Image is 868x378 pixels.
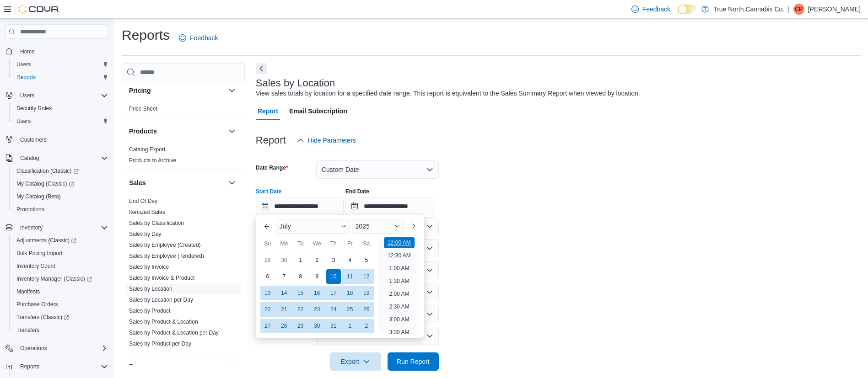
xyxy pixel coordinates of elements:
[129,178,225,187] button: Sales
[426,266,433,274] button: Open list of options
[16,45,108,57] span: Home
[293,302,308,317] div: day-22
[326,319,341,333] div: day-31
[678,5,697,14] input: Dark Mode
[129,230,162,238] span: Sales by Day
[16,153,43,164] button: Catalog
[129,307,171,314] span: Sales by Product
[16,250,63,257] span: Bulk Pricing Import
[326,286,341,300] div: day-17
[13,325,43,335] a: Transfers
[13,59,34,70] a: Users
[13,235,108,246] span: Adjustments (Classic)
[384,250,415,261] li: 12:30 AM
[16,90,38,101] button: Users
[129,362,225,371] button: Taxes
[293,269,308,284] div: day-8
[18,5,59,14] img: Cova
[129,127,225,136] button: Products
[13,248,108,259] span: Bulk Pricing Import
[129,127,157,136] h3: Products
[795,4,803,15] span: CP
[384,237,415,248] li: 12:00 AM
[129,253,204,259] a: Sales by Employee (Tendered)
[256,89,640,98] div: View sales totals by location for a specified date range. This report is equivalent to the Sales ...
[16,153,108,164] span: Catalog
[276,219,350,234] div: Button. Open the month selector. July is currently selected.
[343,286,357,300] div: day-18
[343,236,357,251] div: Fr
[129,329,219,336] span: Sales by Product & Location per Day
[13,204,108,215] span: Promotions
[16,343,108,354] span: Operations
[129,286,173,292] a: Sales by Location
[277,253,291,267] div: day-30
[129,274,194,282] span: Sales by Invoice & Product
[129,86,225,95] button: Pricing
[13,165,108,176] span: Classification (Classic)
[129,340,191,347] span: Sales by Product per Day
[129,178,146,187] h3: Sales
[280,223,291,230] span: July
[343,253,357,267] div: day-4
[256,188,282,195] label: Start Date
[129,209,165,215] a: Itemized Sales
[129,275,194,281] a: Sales by Invoice & Product
[16,222,46,233] button: Inventory
[2,89,112,102] button: Users
[385,263,413,274] li: 1:00 AM
[13,312,73,323] a: Transfers (Classic)
[2,152,112,165] button: Catalog
[293,131,360,149] button: Hide Parameters
[13,116,108,127] span: Users
[13,116,34,127] a: Users
[2,44,112,58] button: Home
[258,102,278,120] span: Report
[129,231,162,237] a: Sales by Day
[326,236,341,251] div: Th
[16,262,55,270] span: Inventory Count
[122,144,245,170] div: Products
[808,4,861,15] p: [PERSON_NAME]
[16,105,52,112] span: Security Roles
[9,102,112,115] button: Security Roles
[16,343,51,354] button: Operations
[16,222,108,233] span: Inventory
[385,327,413,338] li: 3:30 AM
[20,48,35,55] span: Home
[713,4,784,15] p: True North Cannabis Co.
[9,177,112,190] a: My Catalog (Classic)
[226,177,237,188] button: Sales
[308,136,356,145] span: Hide Parameters
[2,133,112,146] button: Customers
[16,180,74,187] span: My Catalog (Classic)
[13,312,108,323] span: Transfers (Classic)
[129,198,157,204] a: End Of Day
[352,219,404,234] div: Button. Open the year selector. 2025 is currently selected.
[16,288,40,295] span: Manifests
[9,247,112,260] button: Bulk Pricing Import
[129,157,176,164] span: Products to Archive
[293,286,308,300] div: day-15
[129,263,169,271] span: Sales by Invoice
[122,26,170,44] h1: Reports
[343,269,357,284] div: day-11
[9,260,112,272] button: Inventory Count
[356,223,370,230] span: 2025
[129,241,201,249] span: Sales by Employee (Created)
[13,178,108,189] span: My Catalog (Classic)
[2,360,112,373] button: Reports
[20,224,43,231] span: Inventory
[9,272,112,285] a: Inventory Manager (Classic)
[16,134,50,145] a: Customers
[13,204,48,215] a: Promotions
[9,285,112,298] button: Manifests
[310,286,324,300] div: day-16
[16,61,31,68] span: Users
[277,286,291,300] div: day-14
[13,72,108,83] span: Reports
[129,252,204,260] span: Sales by Employee (Tendered)
[13,273,96,284] a: Inventory Manager (Classic)
[13,103,108,114] span: Security Roles
[9,190,112,203] button: My Catalog (Beta)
